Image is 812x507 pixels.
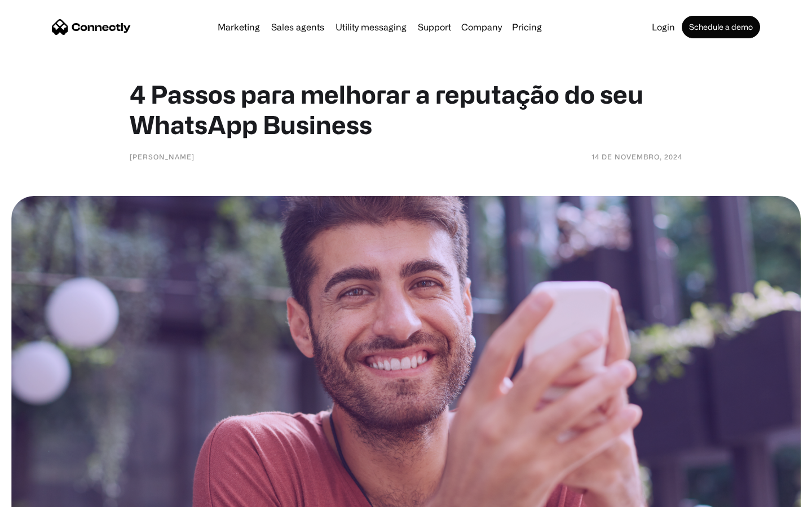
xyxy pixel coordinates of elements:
[23,487,68,503] ul: Language list
[11,487,68,503] aside: Language selected: English
[413,23,456,32] a: Support
[130,79,682,140] h1: 4 Passos para melhorar a reputação do seu WhatsApp Business
[52,19,131,35] a: home
[331,23,411,32] a: Utility messaging
[647,23,679,32] a: Login
[682,16,760,38] a: Schedule a demo
[130,151,195,162] div: [PERSON_NAME]
[458,19,505,35] div: Company
[592,151,682,162] div: 14 de novembro, 2024
[461,19,502,35] div: Company
[213,23,264,32] a: Marketing
[507,23,546,32] a: Pricing
[267,23,329,32] a: Sales agents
